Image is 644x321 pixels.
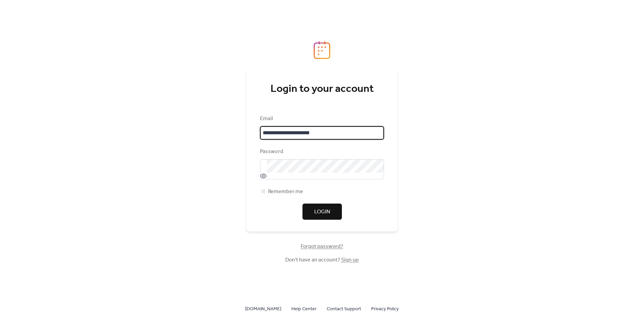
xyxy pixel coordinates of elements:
[301,245,343,248] a: Forgot password?
[371,305,399,313] a: Privacy Policy
[268,188,303,196] span: Remember me
[302,204,342,220] button: Login
[260,115,383,123] div: Email
[314,41,330,59] img: logo
[245,305,281,313] span: [DOMAIN_NAME]
[245,305,281,313] a: [DOMAIN_NAME]
[291,305,317,313] span: Help Center
[371,305,399,313] span: Privacy Policy
[341,255,359,265] a: Sign up
[327,305,361,313] a: Contact Support
[291,305,317,313] a: Help Center
[285,256,359,264] span: Don't have an account?
[314,208,330,216] span: Login
[260,148,383,156] div: Password
[327,305,361,313] span: Contact Support
[260,82,384,96] div: Login to your account
[301,243,343,251] span: Forgot password?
